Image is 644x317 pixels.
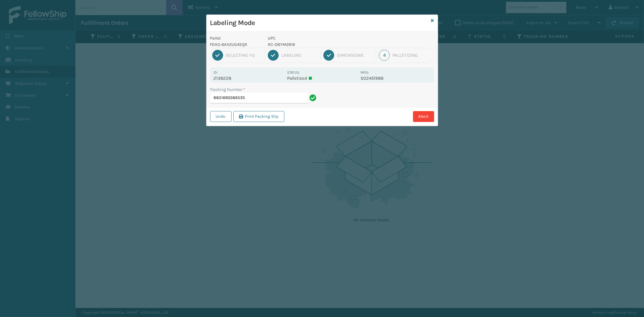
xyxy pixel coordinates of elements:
[214,70,218,75] label: Id:
[210,111,232,122] button: Undo
[360,70,369,75] label: MPO:
[210,41,261,48] p: FDXG-6AX2UG4EQR
[210,18,429,27] h3: Labeling Mode
[233,111,284,122] button: Print Packing Slip
[212,50,223,61] div: 1
[323,50,334,61] div: 3
[287,75,357,81] p: Palletized
[268,50,279,61] div: 2
[281,53,318,58] div: Labeling
[360,75,430,81] p: SO2451988
[379,50,390,61] div: 4
[226,53,262,58] div: Selecting FO
[268,35,357,41] p: UPC
[268,41,357,48] p: RC-DBYM2616
[287,70,300,75] label: Status:
[392,53,432,58] div: Palletizing
[214,75,284,81] p: 2138228
[337,53,373,58] div: Dimensions
[210,86,245,93] label: Tracking Number
[210,35,261,41] p: Pallet
[413,111,434,122] button: Abort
